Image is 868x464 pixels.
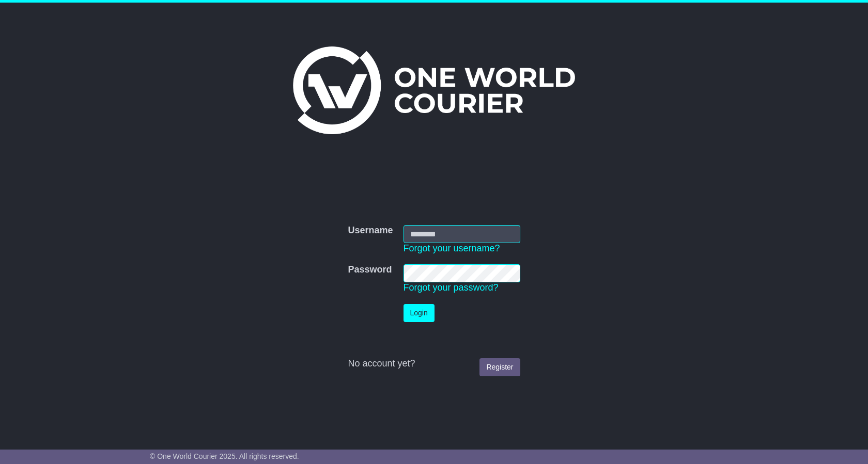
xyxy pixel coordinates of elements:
a: Forgot your password? [404,282,499,293]
label: Username [348,225,393,236]
button: Login [404,304,435,322]
span: © One World Courier 2025. All rights reserved. [150,452,299,460]
a: Register [479,358,520,376]
label: Password [348,264,392,276]
a: Forgot your username? [404,243,500,253]
img: One World [293,46,575,134]
div: No account yet? [348,358,520,370]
